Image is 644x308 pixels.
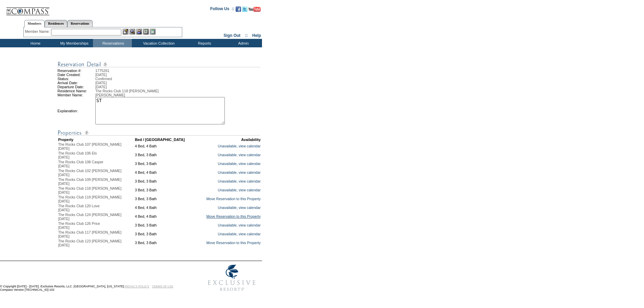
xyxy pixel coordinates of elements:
span: [DATE] [95,73,107,77]
span: Confirmed [95,77,112,81]
div: The Rocks Club 126 Price [58,221,134,226]
div: The Rocks Club 120 Love [58,204,134,208]
td: Property [58,138,134,142]
div: Member Name: [25,29,51,34]
img: Reservation Detail [57,60,260,69]
div: The Rocks Club 119 [PERSON_NAME] [58,195,134,199]
span: :: [245,33,248,38]
span: [DATE] [58,190,70,194]
a: Become our fan on Facebook [236,8,241,13]
td: 3 Bed, 3 Bath [135,177,195,186]
a: Unavailable, view calendar [218,170,261,174]
td: Arrival Date: [57,81,95,85]
span: [DATE] [58,146,70,150]
span: [DATE] [58,155,70,159]
td: 4 Bed, 4 Bath [135,142,195,150]
a: PRIVACY POLICY [125,285,149,288]
td: 3 Bed, 3 Bath [135,195,195,203]
td: 3 Bed, 3 Bath [135,239,195,247]
span: [DATE] [58,217,70,221]
span: [DATE] [95,85,107,89]
td: Reservation #: [57,69,95,73]
img: Subscribe to our YouTube Channel [248,7,261,12]
td: 4 Bed, 4 Bath [135,204,195,212]
img: View [129,29,135,34]
td: Availability [195,138,261,142]
img: b_edit.gif [123,29,128,34]
a: Unavailable, view calendar [218,232,261,236]
a: Unavailable, view calendar [218,153,261,157]
a: Move Reservation to this Property [206,214,261,218]
a: Unavailable, view calendar [218,206,261,210]
a: Move Reservation to this Property [206,241,261,245]
div: The Rocks Club 117 [PERSON_NAME] [58,230,134,234]
td: Follow Us :: [210,6,234,14]
a: Unavailable, view calendar [218,162,261,166]
td: Explanation: [57,97,95,124]
td: Residence Name: [57,89,95,93]
span: [PERSON_NAME] [95,93,125,97]
td: 3 Bed, 3 Bath [135,160,195,168]
img: Exclusive Resorts [201,261,262,295]
span: [DATE] [58,243,70,247]
img: b_calculator.gif [150,29,156,34]
td: Departure Date: [57,85,95,89]
td: Admin [223,39,262,47]
img: Compass Home [6,2,50,16]
div: The Rocks Club 109 [PERSON_NAME] [58,177,134,182]
span: [DATE] [58,164,70,168]
span: The Rocks Club 118 [PERSON_NAME] [95,89,159,93]
td: Home [15,39,54,47]
img: Reservations [143,29,149,34]
div: The Rocks Club 124 [PERSON_NAME] [58,213,134,217]
td: 3 Bed, 3 Bath [135,221,195,230]
span: [DATE] [95,81,107,85]
span: 1775261 [95,69,110,73]
span: [DATE] [58,182,70,186]
a: Unavailable, view calendar [218,144,261,148]
a: TERMS OF USE [152,285,173,288]
div: The Rocks Club 118 [PERSON_NAME] [58,186,134,190]
td: Vacation Collection [132,39,184,47]
a: Reservations [67,20,93,27]
a: Members [24,20,45,27]
span: [DATE] [58,208,70,212]
img: Reservation Detail [57,128,260,137]
div: The Rocks Club 123 [PERSON_NAME] [58,239,134,243]
td: Date Created: [57,73,95,77]
td: 4 Bed, 4 Bath [135,213,195,221]
div: The Rocks Club 107 [PERSON_NAME] [58,142,134,146]
span: [DATE] [58,199,70,203]
img: Become our fan on Facebook [236,6,241,12]
a: Follow us on Twitter [242,8,247,13]
td: Bed / [GEOGRAPHIC_DATA] [135,138,195,142]
td: Status: [57,77,95,81]
div: The Rocks Club 108 Casper [58,160,134,164]
a: Unavailable, view calendar [218,179,261,183]
a: Move Reservation to this Property [206,197,261,201]
td: Member Name: [57,93,95,97]
a: Help [252,33,261,38]
img: Impersonate [136,29,142,34]
span: [DATE] [58,234,70,238]
td: 3 Bed, 3 Bath [135,186,195,194]
span: [DATE] [58,226,70,230]
a: Subscribe to our YouTube Channel [248,8,261,13]
a: Unavailable, view calendar [218,223,261,227]
a: Sign Out [223,33,240,38]
td: My Memberships [54,39,93,47]
td: 3 Bed, 3 Bath [135,230,195,238]
span: [DATE] [58,173,70,177]
img: Follow us on Twitter [242,6,247,12]
td: Reports [184,39,223,47]
div: The Rocks Club 106 Els [58,151,134,155]
div: The Rocks Club 102 [PERSON_NAME] [58,169,134,173]
td: 3 Bed, 3 Bath [135,151,195,159]
a: Unavailable, view calendar [218,188,261,192]
a: Residences [45,20,67,27]
td: Reservations [93,39,132,47]
td: 4 Bed, 4 Bath [135,169,195,177]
